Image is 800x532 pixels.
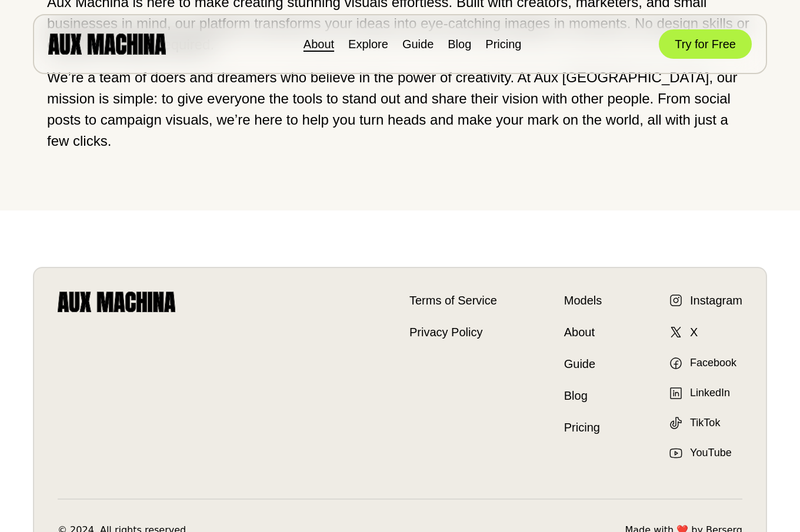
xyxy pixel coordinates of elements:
a: Facebook [669,355,736,371]
a: Explore [348,38,388,51]
a: TikTok [669,415,720,431]
a: Terms of Service [409,292,497,309]
p: We’re a team of doers and dreamers who believe in the power of creativity. At Aux [GEOGRAPHIC_DAT... [47,67,753,152]
a: About [304,38,334,51]
img: TikTok [669,416,683,430]
img: Facebook [669,356,683,370]
a: X [669,323,698,341]
a: Guide [402,38,434,51]
a: Guide [564,355,602,373]
a: Pricing [564,419,602,436]
a: Privacy Policy [409,323,497,341]
img: LinkedIn [669,386,683,400]
a: About [564,323,602,341]
a: Pricing [485,38,521,51]
img: AUX MACHINA [48,34,166,54]
a: LinkedIn [669,385,730,401]
a: Blog [448,38,471,51]
img: X [669,325,683,339]
a: Instagram [669,292,742,309]
img: Instagram [669,293,683,307]
a: YouTube [669,445,732,461]
a: Models [564,292,602,309]
a: Blog [564,387,602,404]
img: YouTube [669,446,683,460]
button: Try for Free [659,29,752,59]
